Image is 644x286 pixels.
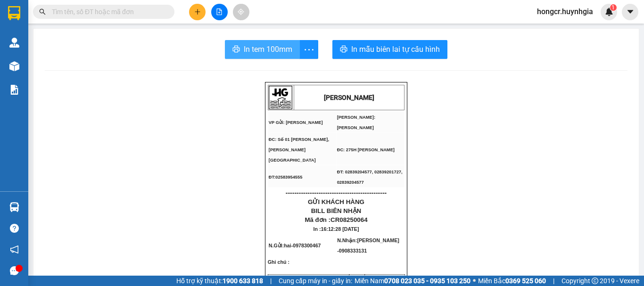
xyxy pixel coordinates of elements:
span: ĐT:02583954555 [269,175,303,180]
span: message [10,266,19,275]
span: [PERSON_NAME] - [337,237,399,253]
span: search [39,8,46,15]
span: ĐC: Số 01 [PERSON_NAME], [PERSON_NAME][GEOGRAPHIC_DATA] [4,41,64,55]
span: [PERSON_NAME]: [PERSON_NAME] [337,115,375,130]
span: | [553,276,554,286]
span: more [300,44,318,56]
span: hai [284,243,291,248]
img: warehouse-icon [9,38,19,48]
span: printer [232,45,240,54]
strong: [PERSON_NAME] [324,94,374,101]
img: logo-vxr [8,6,20,20]
span: ---------------------------------------------- [286,189,387,196]
span: N.Nhận: [337,237,399,253]
span: 16:12:28 [DATE] [321,226,359,232]
img: logo [4,4,27,27]
span: caret-down [626,8,635,16]
span: ĐC: 275H [PERSON_NAME] [72,45,129,50]
span: [PERSON_NAME]: [PERSON_NAME] [72,29,110,39]
span: Mã đơn : [305,216,367,223]
strong: [PERSON_NAME] [55,11,112,20]
span: Miền Nam [355,276,471,286]
span: In tem 100mm [244,43,292,55]
span: In mẫu biên lai tự cấu hình [351,43,440,55]
span: ---------------------------------------------- [20,68,121,75]
button: printerIn tem 100mm [225,40,300,59]
span: ĐC: 275H [PERSON_NAME] [337,147,395,152]
span: CR08250064 [330,216,368,223]
span: ĐT: 02839204577, 02839201727, 02839204577 [337,170,403,185]
img: icon-new-feature [605,8,613,16]
span: ĐC: Số 01 [PERSON_NAME], [PERSON_NAME][GEOGRAPHIC_DATA] [269,137,329,163]
span: plus [194,8,201,15]
span: hongcr.huynhgia [529,6,601,17]
button: plus [189,4,206,20]
span: question-circle [10,224,19,233]
input: Tìm tên, số ĐT hoặc mã đơn [52,7,163,17]
span: - [291,243,321,248]
strong: 0708 023 035 - 0935 103 250 [384,277,471,285]
span: 0978300467 [293,243,321,248]
img: logo [269,86,292,109]
button: printerIn mẫu biên lai tự cấu hình [332,40,447,59]
span: Miền Bắc [478,276,546,286]
sup: 1 [610,4,617,11]
button: more [299,40,318,59]
span: 0908333131 [339,248,367,253]
img: warehouse-icon [9,202,19,212]
span: ĐT:02583954555 [4,58,38,63]
span: file-add [216,8,223,15]
span: Cung cấp máy in - giấy in: [279,276,352,286]
span: printer [340,45,347,54]
button: file-add [211,4,228,20]
img: warehouse-icon [9,61,19,71]
span: notification [10,245,19,254]
img: solution-icon [9,85,19,95]
span: 1 [611,4,615,11]
span: ⚪️ [473,279,476,283]
span: BILL BIÊN NHẬN [311,207,362,214]
span: aim [238,8,244,15]
span: VP Gửi: [PERSON_NAME] [4,32,58,37]
span: VP Gửi: [PERSON_NAME] [269,120,323,125]
button: aim [233,4,249,20]
span: N.Gửi: [269,243,321,248]
span: GỬI KHÁCH HÀNG [308,198,364,205]
span: | [270,276,272,286]
strong: 0369 525 060 [505,277,546,285]
span: In : [314,226,359,232]
span: ĐT: 02839204577, 02839201727, 02839204577 [72,56,137,65]
span: Hỗ trợ kỹ thuật: [176,276,263,286]
strong: 1900 633 818 [223,277,263,285]
button: caret-down [622,4,638,20]
span: Ghi chú : [268,259,289,272]
span: copyright [592,278,598,284]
